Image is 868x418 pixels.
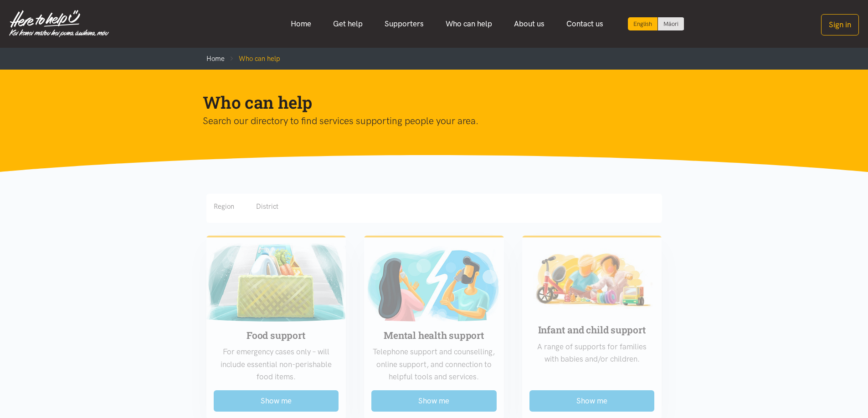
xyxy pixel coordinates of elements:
[503,14,555,34] a: About us
[628,17,684,30] div: Language toggle
[374,14,435,34] a: Supporters
[206,55,225,63] a: Home
[280,14,322,34] a: Home
[555,14,614,34] a: Contact us
[435,14,503,34] a: Who can help
[322,14,374,34] a: Get help
[203,113,651,129] p: Search our directory to find services supporting people your area.
[203,91,651,113] h1: Who can help
[658,17,684,30] a: Switch to Te Reo Māori
[628,17,658,30] div: Current language
[9,10,109,37] img: Home
[225,53,280,64] li: Who can help
[821,14,859,35] button: Sign in
[214,201,234,212] div: Region
[256,201,278,212] div: District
